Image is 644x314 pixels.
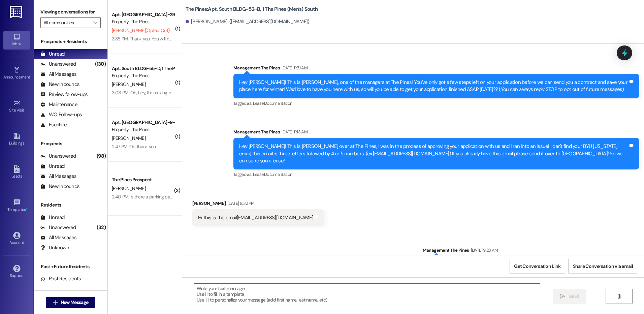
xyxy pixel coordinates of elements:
[514,263,560,270] span: Get Conversation Link
[553,289,586,304] button: Send
[112,135,146,141] span: [PERSON_NAME]
[95,151,107,161] div: (98)
[40,111,82,118] div: WO Follow-ups
[3,197,30,215] a: Templates •
[43,17,90,28] input: All communities
[469,247,498,254] div: [DATE] 9:23 AM
[423,247,639,256] div: Management The Pines
[40,101,77,108] div: Maintenance
[40,51,65,58] div: Unread
[192,200,324,209] div: [PERSON_NAME]
[239,143,628,164] div: Hey [PERSON_NAME]! This is [PERSON_NAME] over at The Pines, I was in the process of approving you...
[237,214,313,221] a: [EMAIL_ADDRESS][DOMAIN_NAME]
[40,183,79,190] div: New Inbounds
[568,293,579,300] span: Send
[40,61,76,68] div: Unanswered
[95,222,107,233] div: (32)
[40,234,76,241] div: All Messages
[10,6,24,18] img: ResiDesk Logo
[373,150,449,157] a: [EMAIL_ADDRESS][DOMAIN_NAME]
[34,201,107,209] div: Residents
[112,36,431,42] div: 3:35 PM: Thank you. You will no longer receive texts from this thread. Please reply with 'UNSTOP'...
[40,285,86,292] div: Future Residents
[239,79,628,93] div: Hey [PERSON_NAME]! This is [PERSON_NAME], one of the managers at The Pines! You've only got a few...
[112,185,146,191] span: [PERSON_NAME]
[112,27,169,33] span: [PERSON_NAME] (Opted Out)
[186,18,310,25] div: [PERSON_NAME]. ([EMAIL_ADDRESS][DOMAIN_NAME])
[93,59,107,69] div: (130)
[264,171,292,177] span: Documentation
[233,169,639,179] div: Tagged as:
[26,206,27,211] span: •
[40,214,65,221] div: Unread
[3,163,30,182] a: Leads
[112,81,146,87] span: [PERSON_NAME]
[3,230,30,248] a: Account
[112,194,189,200] div: 2:40 PM: Is there a parking pass with it?
[3,263,30,281] a: Support
[40,71,76,78] div: All Messages
[3,31,30,49] a: Inbox
[53,300,58,305] i: 
[40,121,67,128] div: Escalate
[3,130,30,149] a: Buildings
[24,107,25,112] span: •
[616,294,621,299] i: 
[112,126,174,133] div: Property: The Pines
[40,7,101,17] label: Viewing conversations for
[233,64,639,74] div: Management The Pines
[280,64,308,71] div: [DATE] 11:31 AM
[112,18,174,25] div: Property: The Pines
[34,140,107,147] div: Prospects
[233,98,639,108] div: Tagged as:
[198,214,313,221] div: Hi this is the email
[61,299,88,306] span: New Message
[34,38,107,45] div: Prospects + Residents
[40,81,79,88] div: New Inbounds
[186,6,318,13] b: The Pines: Apt. South BLDG~52~B, 1 The Pines (Men's) South
[40,224,76,231] div: Unanswered
[46,297,96,308] button: New Message
[112,72,174,79] div: Property: The Pines
[264,100,292,106] span: Documentation
[112,65,174,72] div: Apt. South BLDG~55~D, 1 The Pines (Men's) South
[30,74,31,78] span: •
[40,153,76,160] div: Unanswered
[40,173,76,180] div: All Messages
[280,128,308,135] div: [DATE] 11:13 AM
[560,294,565,299] i: 
[233,128,639,138] div: Management The Pines
[34,263,107,270] div: Past + Future Residents
[40,244,69,251] div: Unknown
[3,97,30,116] a: Site Visit •
[112,144,156,150] div: 2:47 PM: Ok, thank you
[112,90,444,96] div: 3:08 PM: Oh, hey, I'm making payments. Little by little. I've been in the negatives in my account...
[510,259,565,274] button: Get Conversation Link
[573,263,633,270] span: Share Conversation via email
[40,275,81,282] div: Past Residents
[112,11,174,18] div: Apt. [GEOGRAPHIC_DATA]~29~C, 1 The Pines (Men's) South
[112,176,174,183] div: The Pines Prospect
[569,259,637,274] button: Share Conversation via email
[226,200,254,207] div: [DATE] 8:32 PM
[253,171,264,177] span: Lease ,
[93,20,97,25] i: 
[40,91,88,98] div: Review follow-ups
[112,119,174,126] div: Apt. [GEOGRAPHIC_DATA]~9~D, 1 The Pines (Women's) North
[40,163,65,170] div: Unread
[253,100,264,106] span: Lease ,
